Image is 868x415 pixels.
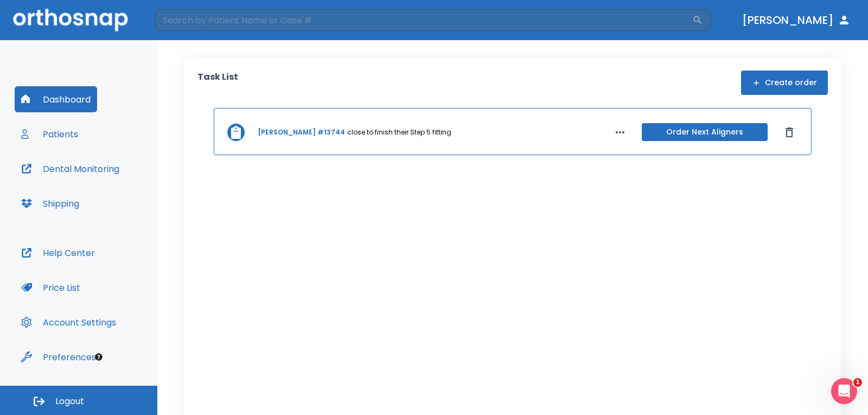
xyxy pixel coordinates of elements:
button: Preferences [15,344,103,370]
button: Shipping [15,190,86,216]
img: Orthosnap [13,9,128,31]
div: Tooltip anchor [94,352,104,362]
button: Help Center [15,240,101,266]
a: [PERSON_NAME] #13744 [258,127,345,137]
button: Price List [15,274,87,301]
p: close to finish their Step 5 fitting [347,127,451,137]
button: Create order [741,71,828,95]
button: Patients [15,121,85,147]
button: Dental Monitoring [15,156,126,182]
button: Account Settings [15,309,123,335]
input: Search by Patient Name or Case # [155,9,692,31]
p: Task List [197,71,238,95]
button: [PERSON_NAME] [738,10,855,30]
iframe: Intercom live chat [831,378,857,404]
button: Dismiss [781,124,798,141]
button: Dashboard [15,86,97,112]
span: Logout [55,395,84,407]
button: Order Next Aligners [642,123,768,141]
span: 1 [853,378,862,387]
